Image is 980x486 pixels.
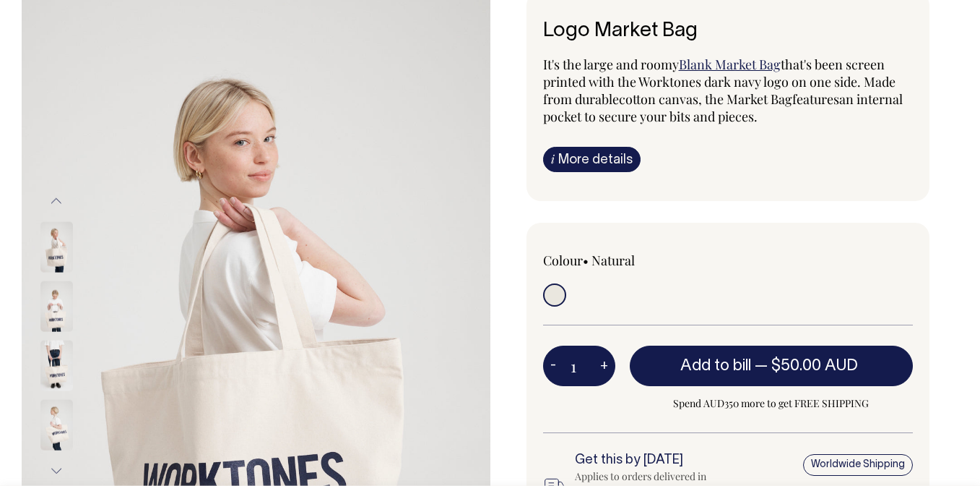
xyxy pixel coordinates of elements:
img: Logo Market Bag [40,222,73,273]
h6: Logo Market Bag [543,20,914,43]
img: Logo Market Bag [40,400,73,451]
h6: Get this by [DATE] [575,453,745,468]
span: $50.00 AUD [771,359,858,373]
a: iMore details [543,147,641,172]
button: Add to bill —$50.00 AUD [630,346,914,386]
span: cotton canvas, the Market Bag [619,90,792,108]
span: Spend AUD350 more to get FREE SHIPPING [630,395,914,412]
p: It's the large and roomy that's been screen printed with the Worktones dark navy logo on one side... [543,56,914,125]
span: features [792,90,839,108]
button: - [543,351,563,380]
span: Add to bill [680,359,751,373]
span: i [551,151,555,166]
div: Colour [543,252,691,269]
img: Logo Market Bag [40,341,73,391]
a: Blank Market Bag [679,56,781,73]
button: + [593,351,615,380]
label: Natural [591,252,635,269]
img: Logo Market Bag [40,281,73,332]
span: • [583,252,589,269]
button: Previous [45,185,67,218]
span: — [755,359,862,373]
span: an internal pocket to secure your bits and pieces. [543,90,903,125]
